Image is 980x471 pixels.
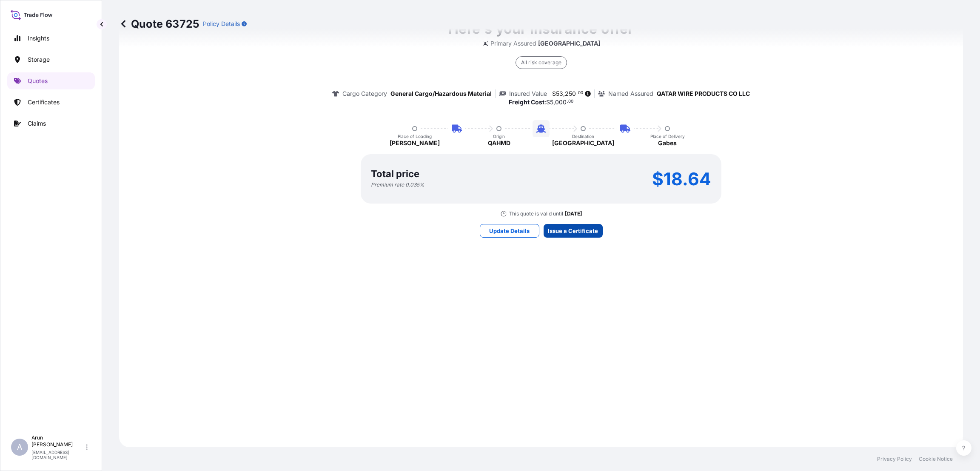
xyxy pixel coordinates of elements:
p: QAHMD [488,139,510,147]
a: Cookie Notice [919,456,953,462]
p: This quote is valid until [509,210,563,217]
a: Insights [7,30,95,47]
p: Quotes [28,77,48,85]
p: Insured Value [509,89,547,98]
p: Update Details [489,227,530,235]
p: Policy Details [203,20,240,28]
a: Certificates [7,94,95,111]
p: Insights [28,34,49,43]
p: Arun [PERSON_NAME] [31,434,84,448]
span: $ [546,99,550,105]
span: 53 [556,91,563,97]
p: Cargo Category [342,89,387,98]
p: [EMAIL_ADDRESS][DOMAIN_NAME] [31,450,84,460]
p: Place of Loading [398,134,432,139]
span: . [567,100,568,103]
span: , [553,99,555,105]
p: General Cargo/Hazardous Material [390,89,492,98]
p: Issue a Certificate [548,227,598,235]
p: Destination [572,134,594,139]
p: [DATE] [565,210,582,217]
p: Named Assured [608,89,653,98]
span: 00 [578,92,583,95]
span: 250 [565,91,576,97]
a: Quotes [7,72,95,89]
p: QATAR WIRE PRODUCTS CO LLC [657,89,750,98]
span: $ [552,91,556,97]
p: Claims [28,119,46,128]
b: Freight Cost [509,98,544,106]
button: Update Details [480,224,539,238]
span: . [576,92,578,95]
p: Storage [28,55,50,64]
span: 00 [568,100,573,103]
a: Privacy Policy [877,456,912,462]
span: , [563,91,565,97]
p: Certificates [28,98,60,106]
p: Origin [493,134,505,139]
p: : [509,98,574,106]
p: $18.64 [652,172,711,186]
p: [PERSON_NAME] [390,139,440,147]
p: Quote 63725 [119,17,199,31]
p: Premium rate 0.035 % [371,181,424,188]
div: All risk coverage [516,56,567,69]
a: Claims [7,115,95,132]
p: [GEOGRAPHIC_DATA] [552,139,614,147]
span: A [17,443,22,451]
button: Issue a Certificate [544,224,603,238]
p: Gabes [658,139,677,147]
span: 000 [555,99,567,105]
a: Storage [7,51,95,68]
span: 5 [550,99,553,105]
p: Place of Delivery [650,134,685,139]
p: Total price [371,169,419,178]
